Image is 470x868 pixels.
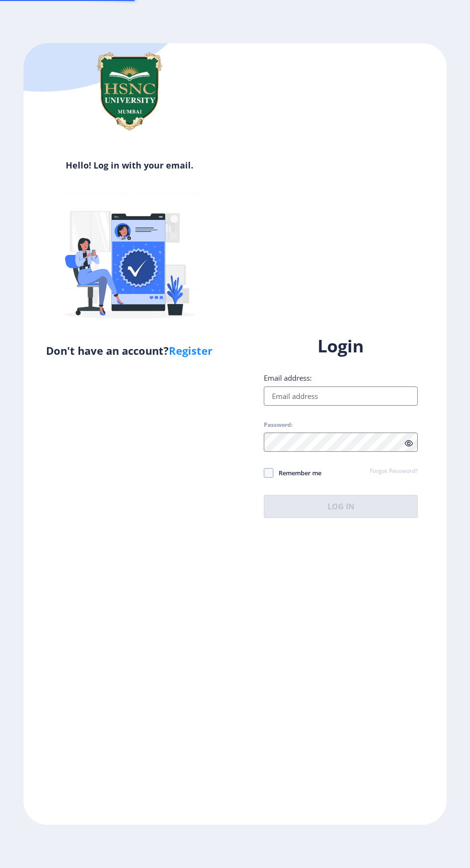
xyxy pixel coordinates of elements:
[82,43,177,139] img: hsnc.png
[46,175,213,343] img: Verified-rafiki.svg
[264,421,293,429] label: Password:
[169,343,212,358] a: Register
[31,343,228,358] h5: Don't have an account?
[264,335,418,358] h1: Login
[273,467,321,479] span: Remember me
[264,495,418,518] button: Log In
[264,386,418,406] input: Email address
[31,159,228,171] h6: Hello! Log in with your email.
[264,373,312,383] label: Email address:
[370,467,418,476] a: Forgot Password?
